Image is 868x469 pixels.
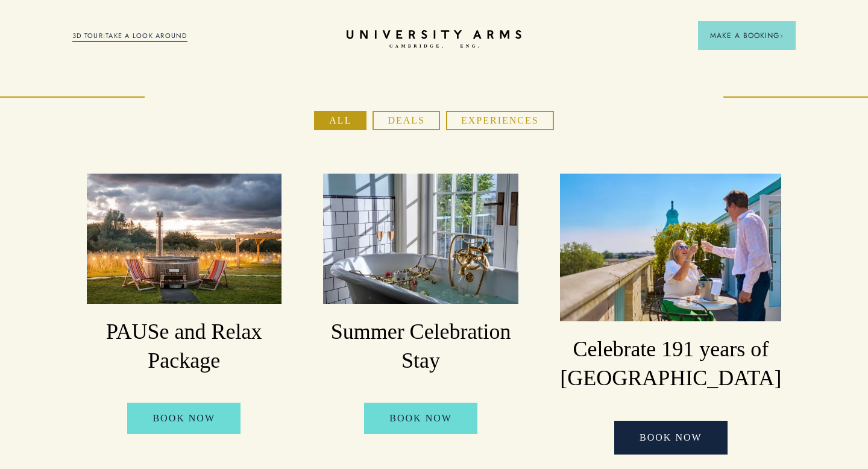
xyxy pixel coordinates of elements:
[560,174,781,321] img: image-06b67da7cef3647c57b18f70ec17f0183790af67-6000x4000-jpg
[314,111,366,130] button: All
[364,403,477,434] a: BOOK NOW
[87,174,281,304] img: image-1171400894a375d9a931a68ffa7fe4bcc321ad3f-2200x1300-jpg
[323,174,518,304] img: image-a678a3d208f2065fc5890bd5da5830c7877c1e53-3983x2660-jpg
[446,111,554,130] button: Experiences
[87,318,281,376] h3: PAUSe and Relax Package
[614,421,728,455] a: BOOK NOW
[373,111,440,130] button: Deals
[127,403,241,434] a: BOOK NOW
[698,21,796,50] button: Make a BookingArrow icon
[72,31,187,42] a: 3D TOUR:TAKE A LOOK AROUND
[323,318,518,376] h3: Summer Celebration Stay
[560,335,781,393] h3: Celebrate 191 years of [GEOGRAPHIC_DATA]
[779,34,784,38] img: Arrow icon
[710,30,784,41] span: Make a Booking
[347,30,521,49] a: Home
